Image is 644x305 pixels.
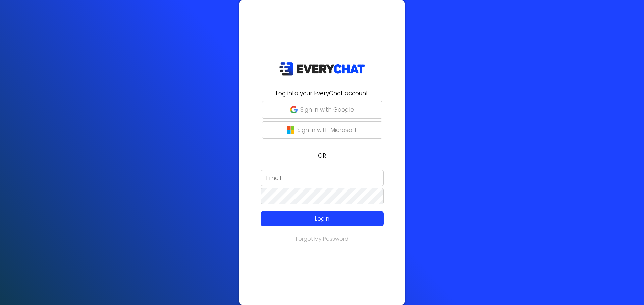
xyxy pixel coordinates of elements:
[261,170,384,186] input: Email
[244,151,400,160] p: OR
[273,214,371,223] p: Login
[244,89,400,98] h2: Log into your EveryChat account
[262,121,382,139] button: Sign in with Microsoft
[261,211,384,226] button: Login
[297,126,357,134] p: Sign in with Microsoft
[287,126,294,134] img: microsoft-logo.png
[300,105,354,114] p: Sign in with Google
[290,106,298,113] img: google-g.png
[262,101,382,119] button: Sign in with Google
[296,235,348,243] a: Forgot My Password
[279,62,365,76] img: EveryChat_logo_dark.png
